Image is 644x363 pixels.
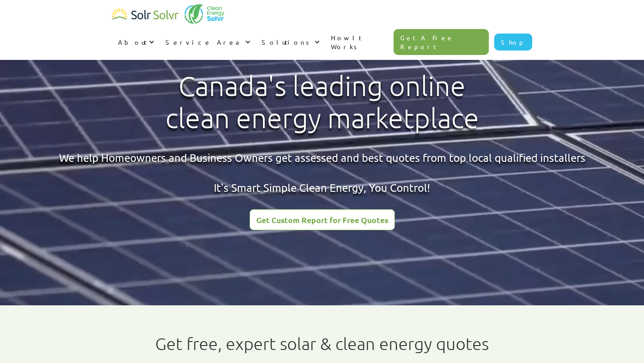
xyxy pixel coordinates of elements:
div: Get Custom Report for Free Quotes [256,216,388,224]
div: Service Area [159,29,255,55]
div: Service Area [165,38,243,46]
a: Shop [494,34,532,51]
a: Get Custom Report for Free Quotes [250,209,395,230]
a: Get A Free Report [394,29,489,55]
h1: Get free, expert solar & clean energy quotes [155,334,489,354]
div: Solutions [255,29,325,55]
div: We help Homeowners and Business Owners get assessed and best quotes from top local qualified inst... [59,150,585,195]
h1: Canada's leading online clean energy marketplace [158,70,487,135]
div: About [112,29,159,55]
a: How It Works [325,24,394,60]
div: About [118,38,147,46]
div: Solutions [262,38,312,46]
